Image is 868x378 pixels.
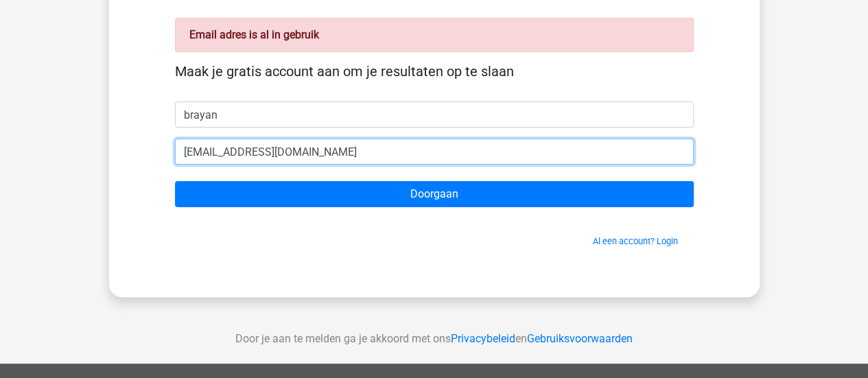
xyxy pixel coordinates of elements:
a: Privacybeleid [451,332,515,345]
input: Voornaam [175,102,694,128]
input: Doorgaan [175,181,694,207]
a: Gebruiksvoorwaarden [527,332,633,345]
a: Al een account? Login [593,236,678,246]
strong: Email adres is al in gebruik [189,28,319,41]
h5: Maak je gratis account aan om je resultaten op te slaan [175,63,694,80]
input: Email [175,139,694,165]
